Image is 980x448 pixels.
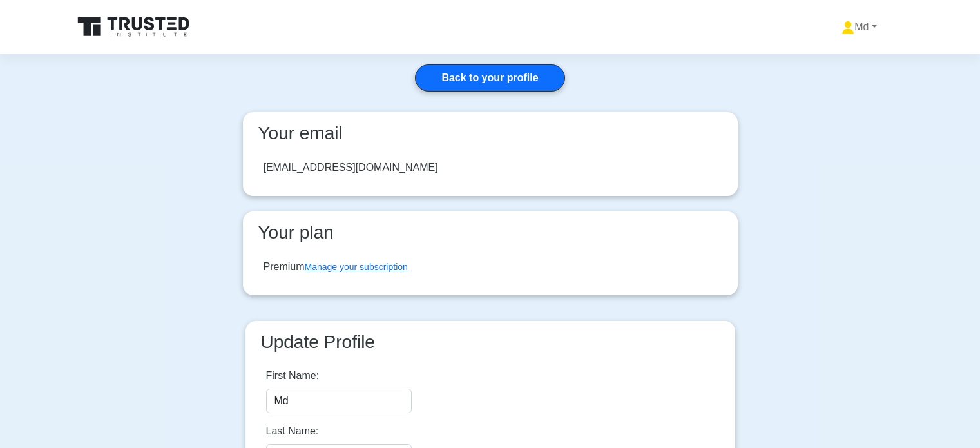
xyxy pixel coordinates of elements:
[266,368,320,384] label: First Name:
[264,259,408,275] div: Premium
[253,222,727,244] h3: Your plan
[256,331,725,353] h3: Update Profile
[811,14,907,40] a: Md
[264,160,438,175] div: [EMAIL_ADDRESS][DOMAIN_NAME]
[253,122,727,144] h3: Your email
[305,262,408,272] a: Manage your subscription
[415,64,564,92] a: Back to your profile
[266,424,319,439] label: Last Name:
